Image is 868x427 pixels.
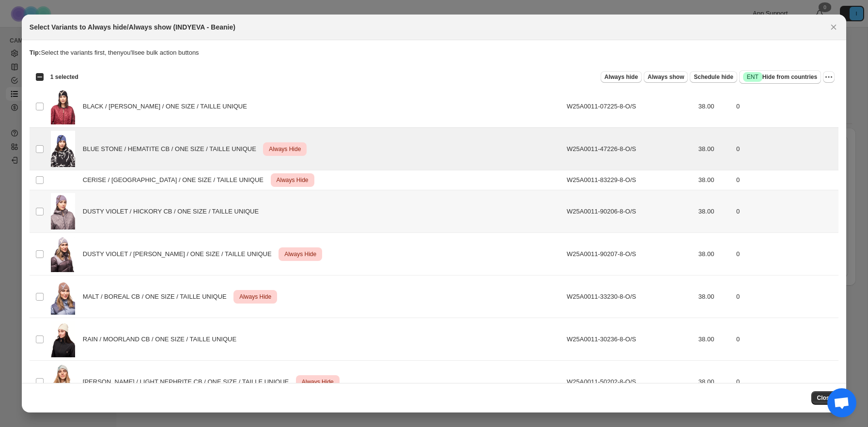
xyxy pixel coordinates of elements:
[564,128,696,170] td: W25A0011-47226-8-O/S
[564,85,696,128] td: W25A0011-07225-8-O/S
[696,275,733,318] td: 38.00
[733,361,838,403] td: 0
[83,207,264,216] span: DUSTY VIOLET / HICKORY CB / ONE SIZE / TAILLE UNIQUE
[644,71,688,83] button: Always show
[690,71,737,83] button: Schedule hide
[817,394,833,402] span: Close
[743,72,817,82] span: Hide from countries
[300,376,336,388] span: Always Hide
[30,48,838,58] p: Select the variants first, then you'll see bulk action buttons
[733,128,838,170] td: 0
[267,143,303,155] span: Always Hide
[733,233,838,275] td: 0
[811,391,839,405] button: Close
[696,190,733,233] td: 38.00
[564,170,696,190] td: W25A0011-83229-8-O/S
[694,73,733,81] span: Schedule hide
[30,49,41,56] strong: Tip:
[50,73,78,81] span: 1 selected
[83,335,242,344] span: RAIN / MOORLAND CB / ONE SIZE / TAILLE UNIQUE
[51,131,75,167] img: W25T0066_27305_A_-0157.png
[604,73,638,81] span: Always hide
[733,170,838,190] td: 0
[739,70,821,84] button: SuccessENTHide from countries
[733,85,838,128] td: 0
[733,318,838,361] td: 0
[823,71,835,83] button: More actions
[282,248,318,260] span: Always Hide
[564,275,696,318] td: W25A0011-33230-8-O/S
[564,361,696,403] td: W25A0011-50202-8-O/S
[51,364,75,400] img: W25A0011_50202_A_1.png
[83,144,262,154] span: BLUE STONE / HEMATITE CB / ONE SIZE / TAILLE UNIQUE
[51,88,75,124] img: W25A0011_07225_A_1_aac6ac8c-33d3-437f-822b-a70c95e6114a.png
[83,249,277,259] span: DUSTY VIOLET / [PERSON_NAME] / ONE SIZE / TAILLE UNIQUE
[51,321,75,357] img: W25A0011_30236_A_1_4cb2e3af-36c6-4275-991b-6569839329ea.png
[83,175,269,185] span: CERISE / [GEOGRAPHIC_DATA] / ONE SIZE / TAILLE UNIQUE
[733,275,838,318] td: 0
[564,190,696,233] td: W25A0011-90206-8-O/S
[827,388,856,417] a: Open chat
[827,20,840,34] button: Close
[564,318,696,361] td: W25A0011-30236-8-O/S
[51,278,75,315] img: W25A0011_33230_A_1.png
[83,292,232,302] span: MALT / BOREAL CB / ONE SIZE / TAILLE UNIQUE
[601,71,642,83] button: Always hide
[237,291,273,303] span: Always Hide
[30,22,235,32] h2: Select Variants to Always hide/Always show (INDYEVA - Beanie)
[51,193,75,229] img: W25A0011_90209_A_1_8fb48be9-34f0-4400-a92f-c5f1418774f9.png
[51,236,75,272] img: W25A0011_90207_A_1.png
[696,85,733,128] td: 38.00
[696,361,733,403] td: 38.00
[564,233,696,275] td: W25A0011-90207-8-O/S
[696,233,733,275] td: 38.00
[83,102,252,111] span: BLACK / [PERSON_NAME] / ONE SIZE / TAILLE UNIQUE
[696,318,733,361] td: 38.00
[747,73,759,81] span: ENT
[275,174,310,186] span: Always Hide
[83,377,294,387] span: [PERSON_NAME] / LIGHT NEPHRITE CB / ONE SIZE / TAILLE UNIQUE
[648,73,684,81] span: Always show
[733,190,838,233] td: 0
[696,170,733,190] td: 38.00
[696,128,733,170] td: 38.00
